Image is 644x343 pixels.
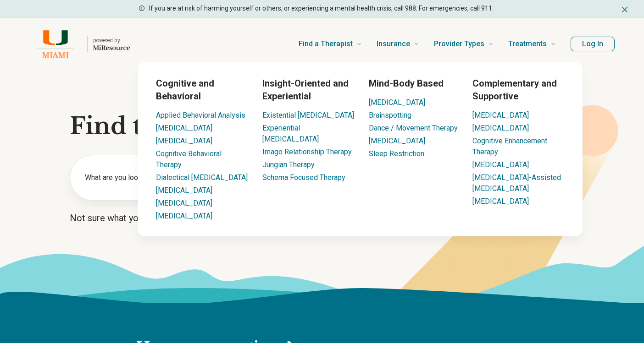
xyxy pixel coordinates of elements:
a: [MEDICAL_DATA] [369,98,425,107]
a: Provider Types [434,26,494,62]
a: Sleep Restriction [369,149,424,158]
a: Find a Therapist [299,26,362,62]
a: [MEDICAL_DATA] [369,136,425,145]
a: Insurance [377,26,419,62]
a: Home page [29,29,130,59]
a: Cognitive Behavioral Therapy [156,149,222,169]
a: Brainspotting [369,111,411,120]
div: Treatments [83,62,638,236]
a: Experiential [MEDICAL_DATA] [262,124,319,143]
h3: Complementary and Supportive [472,77,564,103]
a: Applied Behavioral Analysis [156,111,245,120]
h3: Cognitive and Behavioral [156,77,248,103]
a: [MEDICAL_DATA]-Assisted [MEDICAL_DATA] [472,173,561,193]
a: Existential [MEDICAL_DATA] [262,111,354,120]
p: Not sure what you’re looking for? [70,212,574,224]
a: Jungian Therapy [262,160,315,169]
a: Imago Relationship Therapy [262,147,352,156]
span: Find a Therapist [299,38,353,50]
a: Treatments [508,26,556,62]
a: [MEDICAL_DATA] [156,136,212,145]
a: Dance / Movement Therapy [369,124,458,132]
a: [MEDICAL_DATA] [156,186,212,195]
span: Provider Types [434,38,484,50]
a: [MEDICAL_DATA] [472,197,529,206]
a: [MEDICAL_DATA] [472,160,529,169]
a: [MEDICAL_DATA] [156,124,212,132]
span: Insurance [377,38,410,50]
h1: Find the right mental health care for you [70,113,574,140]
h3: Insight-Oriented and Experiential [262,77,354,103]
a: [MEDICAL_DATA] [472,124,529,132]
a: Schema Focused Therapy [262,173,345,182]
p: powered by [93,37,130,44]
button: Dismiss [620,4,629,15]
button: Log In [571,37,615,51]
h3: Mind-Body Based [369,77,458,90]
p: If you are at risk of harming yourself or others, or experiencing a mental health crisis, call 98... [149,4,494,13]
a: Cognitive Enhancement Therapy [472,136,547,156]
span: Treatments [508,38,547,50]
a: [MEDICAL_DATA] [472,111,529,120]
a: [MEDICAL_DATA] [156,212,212,220]
a: [MEDICAL_DATA] [156,199,212,207]
a: Dialectical [MEDICAL_DATA] [156,173,248,182]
